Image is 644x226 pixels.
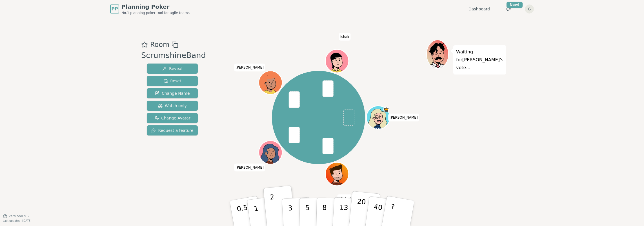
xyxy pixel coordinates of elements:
button: New! [503,4,514,14]
span: Room [150,40,169,50]
span: Request a feature [151,128,193,133]
button: Version0.9.2 [3,214,30,218]
a: Dashboard [468,6,490,12]
span: Click to change your name [234,64,265,71]
button: Change Name [147,88,198,98]
span: Click to change your name [388,114,419,121]
span: Click to change your name [337,194,352,202]
a: PPPlanning PokerNo.1 planning poker tool for agile teams [110,3,190,15]
button: Change Avatar [147,113,198,123]
span: Last updated: [DATE] [3,219,32,222]
span: Change Avatar [154,115,190,121]
span: PP [111,6,118,12]
span: Reset [163,78,181,84]
span: Click to change your name [339,33,351,40]
button: Reset [147,76,198,86]
span: Reveal [162,66,182,71]
button: Click to change your avatar [326,163,348,185]
span: No.1 planning poker tool for agile teams [121,11,190,15]
span: Susset SM is the host [383,107,389,112]
button: Reveal [147,64,198,74]
span: Planning Poker [121,3,190,11]
span: (you) [344,197,351,200]
p: Waiting for [PERSON_NAME] 's vote... [456,48,503,72]
button: Add as favourite [141,40,148,50]
span: Version 0.9.2 [8,214,30,218]
div: New! [507,2,523,8]
span: Change Name [155,91,190,96]
div: ScrumshineBand [141,50,206,61]
button: G [525,4,534,13]
p: 2 [270,193,277,224]
span: Click to change your name [234,163,265,171]
button: Watch only [147,101,198,111]
button: Request a feature [147,125,198,135]
span: Watch only [158,103,187,109]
